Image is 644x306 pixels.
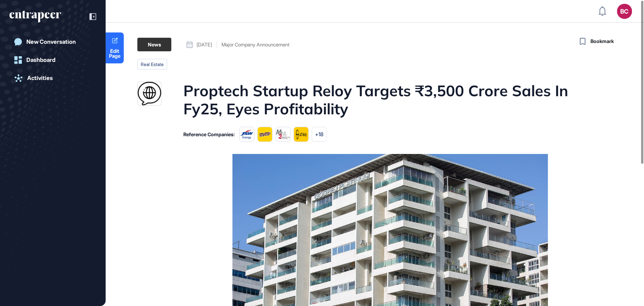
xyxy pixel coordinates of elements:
img: www.fortuneindia.com [138,82,161,105]
span: Bookmark [590,38,614,45]
span: Edit Page [106,49,124,58]
a: Edit Page [106,32,124,63]
div: entrapeer-logo [9,11,61,23]
div: News [137,38,171,51]
div: +18 [312,127,327,142]
div: Activities [27,75,53,81]
div: Reference Companies: [183,132,235,137]
div: New Conversation [26,38,76,45]
div: Dashboard [26,57,55,63]
a: Activities [9,71,96,86]
img: 65c60512c3acb5cc17c32ee7.tmpl_0aba7n [294,127,309,142]
img: 65bd86e027f1415b574cbff3.tmp5j5l7wfo [257,127,272,142]
div: Major Company Announcement [221,42,289,47]
span: [DATE] [197,42,212,47]
button: BC [617,4,632,19]
button: Bookmark [578,36,614,47]
li: real estate [137,59,167,69]
a: Dashboard [9,52,96,68]
h1: Proptech Startup Reloy Targets ₹3,500 Crore Sales In Fy25, Eyes Profitability [183,81,595,118]
img: 67d544ffc79a9c50ec2f92a9.tmp1bwuf0a_ [239,127,254,142]
a: New Conversation [9,34,96,49]
img: 67d56016ad9a3ddeb1d59163.tmpm1dl0qtv [275,127,290,142]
